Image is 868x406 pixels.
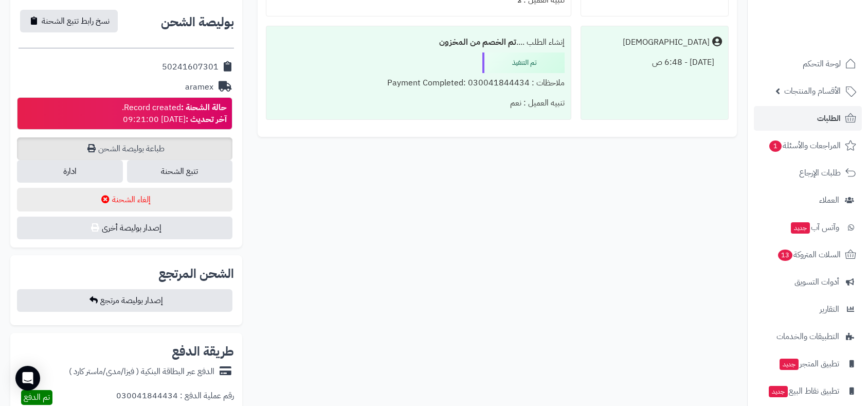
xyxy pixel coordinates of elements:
[777,248,841,262] span: السلات المتروكة
[803,57,841,71] span: لوحة التحكم
[754,324,862,349] a: التطبيقات والخدمات
[790,220,839,235] span: وآتس آب
[273,32,565,52] div: إنشاء الطلب ....
[769,386,788,397] span: جديد
[439,36,516,48] b: تم الخصم من المخزون
[69,366,214,378] div: الدفع عبر البطاقة البنكية ( فيزا/مدى/ماستر كارد )
[754,106,862,131] a: الطلبات
[769,140,782,152] span: 1
[754,270,862,294] a: أدوات التسويق
[482,52,565,73] div: تم التنفيذ
[127,160,232,183] a: تتبع الشحنة
[15,366,40,391] div: Open Intercom Messenger
[791,222,810,234] span: جديد
[17,289,232,312] button: إصدار بوليصة مرتجع
[20,10,118,32] button: نسخ رابط تتبع الشحنة
[162,61,219,73] div: 50241607301
[754,188,862,213] a: العملاء
[17,160,122,183] a: ادارة
[158,268,234,280] h2: الشحن المرتجع
[754,215,862,240] a: وآتس آبجديد
[754,297,862,322] a: التقارير
[172,345,234,358] h2: طريقة الدفع
[768,384,839,398] span: تطبيق نقاط البيع
[116,390,234,405] div: رقم عملية الدفع : 030041844434
[623,37,710,48] div: [DEMOGRAPHIC_DATA]
[784,84,841,98] span: الأقسام والمنتجات
[779,357,839,371] span: تطبيق المتجر
[161,16,234,28] h2: بوليصة الشحن
[754,51,862,76] a: لوحة التحكم
[754,161,862,185] a: طلبات الإرجاع
[820,302,839,316] span: التقارير
[754,242,862,267] a: السلات المتروكة13
[819,193,839,207] span: العملاء
[24,391,50,403] span: تم الدفع
[17,217,232,239] button: إصدار بوليصة أخرى
[768,138,841,153] span: المراجعات والأسئلة
[799,166,841,180] span: طلبات الإرجاع
[798,8,858,29] img: logo-2.png
[587,52,722,73] div: [DATE] - 6:48 ص
[777,249,793,261] span: 13
[794,275,839,289] span: أدوات التسويق
[273,93,565,113] div: تنبيه العميل : نعم
[817,111,841,126] span: الطلبات
[17,137,232,160] a: طباعة بوليصة الشحن
[754,351,862,376] a: تطبيق المتجرجديد
[17,188,232,211] button: إلغاء الشحنة
[185,81,213,93] div: aramex
[122,102,227,126] div: Record created. [DATE] 09:21:00
[754,379,862,403] a: تطبيق نقاط البيعجديد
[776,329,839,344] span: التطبيقات والخدمات
[273,73,565,93] div: ملاحظات : Payment Completed: 030041844434
[186,113,227,126] strong: آخر تحديث :
[754,133,862,158] a: المراجعات والأسئلة1
[181,101,227,114] strong: حالة الشحنة :
[42,15,110,27] span: نسخ رابط تتبع الشحنة
[780,359,799,370] span: جديد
